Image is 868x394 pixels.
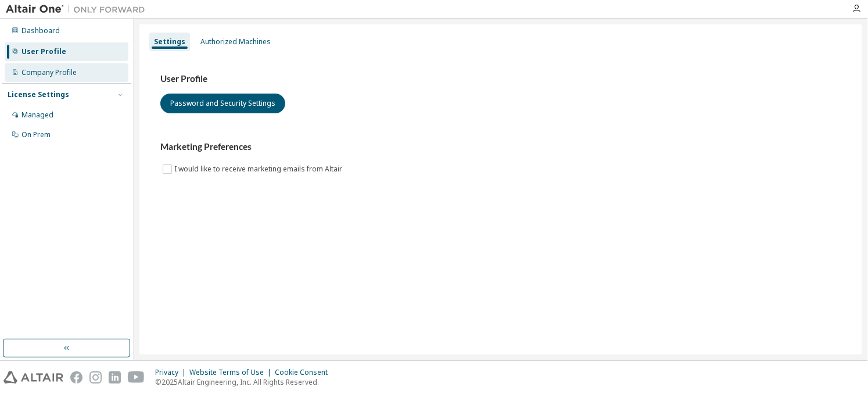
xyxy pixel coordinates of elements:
[160,73,841,85] h3: User Profile
[21,47,66,56] div: User Profile
[154,37,185,46] div: Settings
[89,371,102,384] img: instagram.svg
[21,110,53,120] div: Managed
[155,368,189,377] div: Privacy
[160,141,841,153] h3: Marketing Preferences
[155,377,335,387] p: © 2025 Altair Engineering, Inc. All Rights Reserved.
[21,68,77,77] div: Company Profile
[21,26,60,35] div: Dashboard
[3,371,63,384] img: altair_logo.svg
[8,90,69,99] div: License Settings
[128,371,145,384] img: youtube.svg
[275,368,335,377] div: Cookie Consent
[70,371,83,384] img: facebook.svg
[189,368,275,377] div: Website Terms of Use
[160,94,285,113] button: Password and Security Settings
[200,37,271,46] div: Authorized Machines
[21,130,51,139] div: On Prem
[174,162,345,176] label: I would like to receive marketing emails from Altair
[6,3,151,15] img: Altair One
[109,371,121,384] img: linkedin.svg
